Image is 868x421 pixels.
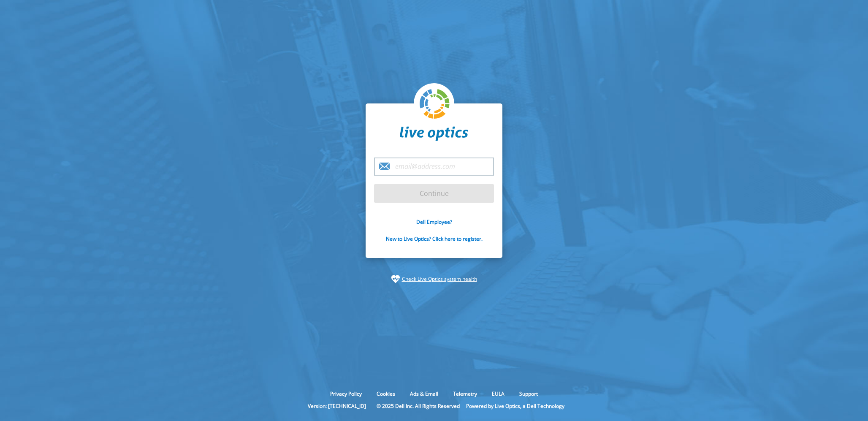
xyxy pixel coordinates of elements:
li: © 2025 Dell Inc. All Rights Reserved [372,402,464,410]
a: Check Live Optics system health [402,275,477,283]
img: liveoptics-logo.svg [420,89,450,120]
a: New to Live Optics? Click here to register. [386,235,483,242]
a: Privacy Policy [324,390,368,397]
a: Telemetry [447,390,483,397]
a: Ads & Email [404,390,445,397]
img: liveoptics-word.svg [400,126,468,141]
img: status-check-icon.svg [391,275,400,283]
input: email@address.com [374,158,494,176]
a: Support [513,390,544,397]
a: EULA [486,390,511,397]
li: Powered by Live Optics, a Dell Technology [466,402,564,410]
li: Version: [TECHNICAL_ID] [304,402,370,410]
a: Dell Employee? [416,218,452,225]
a: Cookies [370,390,401,397]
